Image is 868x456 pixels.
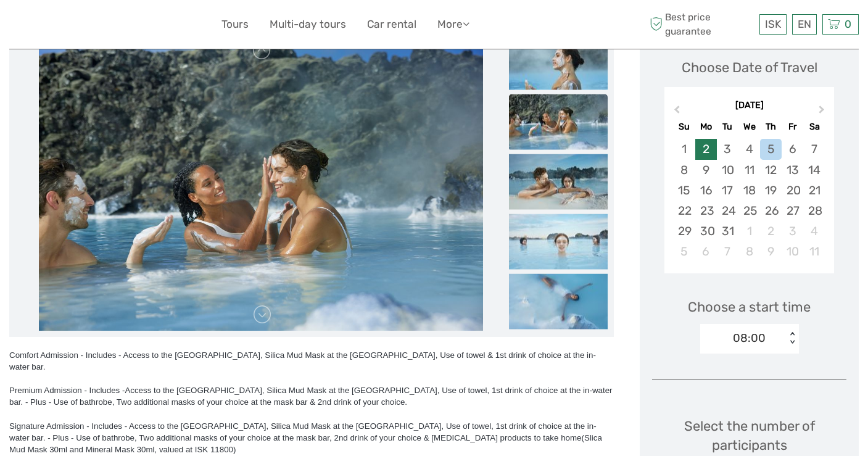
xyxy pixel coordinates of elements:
img: e0e1920bfbb744189afc06d450ab7927_slider_thumbnail.jpg [509,214,608,270]
span: Signature Admission - Includes - [9,421,127,431]
div: Choose Tuesday, April 7th, 2026 [717,241,738,262]
a: More [437,15,469,33]
div: Premium Admission - Includes - [9,384,614,408]
p: We're away right now. Please check back later! [17,22,139,31]
div: Choose Friday, March 20th, 2026 [782,180,803,201]
div: Su [673,118,695,135]
div: Th [760,118,782,135]
div: 08:00 [733,330,766,346]
div: Choose Friday, April 10th, 2026 [782,241,803,262]
div: Choose Monday, March 9th, 2026 [695,160,717,180]
button: Open LiveChat chat widget [142,19,157,34]
span: 0 [843,18,853,30]
div: < > [787,332,797,345]
div: Sa [803,118,825,135]
span: Access to the [GEOGRAPHIC_DATA], Silica Mud Mask at the [GEOGRAPHIC_DATA], Use of towel, 1st drin... [9,386,613,407]
div: Choose Wednesday, March 25th, 2026 [738,201,760,221]
div: Fr [782,118,803,135]
div: Choose Sunday, March 15th, 2026 [673,180,695,201]
div: Choose Saturday, March 7th, 2026 [803,139,825,159]
div: Choose Friday, March 6th, 2026 [782,139,803,159]
div: Choose Thursday, March 19th, 2026 [760,180,782,201]
button: Next Month [813,102,833,122]
div: Choose Sunday, March 22nd, 2026 [673,201,695,221]
div: Choose Thursday, April 2nd, 2026 [760,221,782,241]
div: Choose Monday, March 2nd, 2026 [695,139,717,159]
div: Choose Saturday, March 21st, 2026 [803,180,825,201]
span: Best price guarantee [647,10,756,38]
div: Choose Saturday, March 28th, 2026 [803,201,825,221]
span: ISK [765,18,781,30]
a: Tours [221,15,249,33]
div: Choose Wednesday, March 4th, 2026 [738,139,760,159]
div: Choose Monday, March 30th, 2026 [695,221,717,241]
div: Choose Wednesday, March 18th, 2026 [738,180,760,201]
div: Choose Tuesday, March 31st, 2026 [717,221,738,241]
div: Choose Thursday, April 9th, 2026 [760,241,782,262]
div: Choose Wednesday, March 11th, 2026 [738,160,760,180]
div: Choose Wednesday, April 8th, 2026 [738,241,760,262]
div: Choose Monday, March 16th, 2026 [695,180,717,201]
img: 632-1a1f61c2-ab70-46c5-a88f-57c82c74ba0d_logo_small.jpg [9,9,72,39]
img: cfea95f8b5674307828d1ba070f87441_slider_thumbnail.jpg [509,35,608,90]
div: Choose Tuesday, March 17th, 2026 [717,180,738,201]
div: Choose Date of Travel [682,58,817,77]
div: Choose Saturday, April 11th, 2026 [803,241,825,262]
button: Previous Month [666,102,685,122]
div: Choose Sunday, April 5th, 2026 [673,241,695,262]
div: EN [792,14,817,35]
div: Choose Saturday, March 14th, 2026 [803,160,825,180]
a: Car rental [367,15,416,33]
div: month 2026-03 [668,139,830,262]
img: 21d7f8df7acd4e60bd67e37f14c46ae9_main_slider.jpg [39,35,483,331]
div: Choose Saturday, April 4th, 2026 [803,221,825,241]
div: Choose Tuesday, March 24th, 2026 [717,201,738,221]
div: Choose Tuesday, March 10th, 2026 [717,160,738,180]
img: a584201bd44a41599a59fa8aa4457a57_slider_thumbnail.jpg [509,154,608,210]
div: Choose Tuesday, March 3rd, 2026 [717,139,738,159]
div: Choose Monday, April 6th, 2026 [695,241,717,262]
div: Choose Sunday, March 1st, 2026 [673,139,695,159]
div: [DATE] [664,99,834,112]
div: Choose Wednesday, April 1st, 2026 [738,221,760,241]
div: Choose Friday, March 13th, 2026 [782,160,803,180]
a: Multi-day tours [270,15,346,33]
div: We [738,118,760,135]
img: 21d7f8df7acd4e60bd67e37f14c46ae9_slider_thumbnail.jpg [509,94,608,150]
div: Choose Thursday, March 5th, 2026 [760,139,782,159]
span: Access to the [GEOGRAPHIC_DATA], Silica Mud Mask at the [GEOGRAPHIC_DATA], Use of towel, 1st drin... [9,421,602,454]
div: Choose Thursday, March 26th, 2026 [760,201,782,221]
img: 64851084f90d4811bba02730f5763618_slider_thumbnail.jpg [509,274,608,330]
div: Choose Sunday, March 8th, 2026 [673,160,695,180]
div: Choose Sunday, March 29th, 2026 [673,221,695,241]
div: Choose Monday, March 23rd, 2026 [695,201,717,221]
div: Choose Friday, March 27th, 2026 [782,201,803,221]
div: Comfort Admission - Includes - Access to the [GEOGRAPHIC_DATA], Silica Mud Mask at the [GEOGRAPHI... [9,349,614,373]
span: Choose a start time [688,297,811,317]
div: Choose Thursday, March 12th, 2026 [760,160,782,180]
div: Tu [717,118,738,135]
div: Mo [695,118,717,135]
div: Choose Friday, April 3rd, 2026 [782,221,803,241]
